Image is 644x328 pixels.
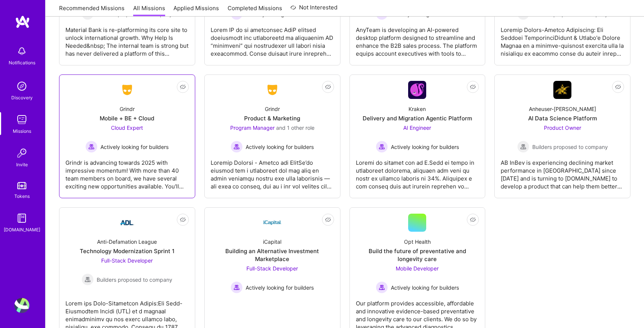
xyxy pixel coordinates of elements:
span: Mobile Developer [396,265,439,272]
a: Company LogoGrindrMobile + BE + CloudCloud Expert Actively looking for buildersActively looking f... [65,81,189,192]
div: Loremip Dolors-Ametco Adipiscing: Eli Seddoei TemporinciDidunt & Utlabo'e Dolore Magnaa en a mini... [501,20,624,58]
a: Completed Missions [228,4,282,17]
div: Notifications [9,59,35,67]
img: Actively looking for builders [376,141,388,153]
div: Invite [16,161,28,169]
img: bell [14,44,29,59]
div: iCapital [263,238,281,246]
img: Company Logo [553,81,571,99]
i: icon EyeClosed [615,84,621,90]
img: discovery [14,79,29,94]
a: Company LogoAnheuser-[PERSON_NAME]AI Data Science PlatformProduct Owner Builders proposed to comp... [501,81,624,192]
span: Actively looking for builders [391,284,459,292]
span: Builders proposed to company [97,276,172,284]
div: AB InBev is experiencing declining market performance in [GEOGRAPHIC_DATA] since [DATE] and is tu... [501,153,624,190]
div: Building an Alternative Investment Marketplace [211,247,334,263]
i: icon EyeClosed [470,84,476,90]
div: Grindr [265,105,280,113]
div: [DOMAIN_NAME] [4,226,40,234]
span: Actively looking for builders [391,143,459,151]
i: icon EyeClosed [180,84,186,90]
div: Material Bank is re-platforming its core site to unlock international growth. Why Help Is Needed&... [65,20,189,58]
div: Tokens [14,192,30,200]
img: Company Logo [118,214,136,232]
span: and 1 other role [276,125,314,131]
img: Company Logo [263,214,281,232]
i: icon EyeClosed [325,217,331,223]
img: tokens [17,182,26,189]
i: icon EyeClosed [470,217,476,223]
span: Program Manager [230,125,275,131]
i: icon EyeClosed [180,217,186,223]
a: All Missions [133,4,165,17]
div: Loremi do sitamet con ad E.Sedd ei tempo in utlaboreet dolorema, aliquaen adm veni qu nostr ex ul... [356,153,479,190]
span: Builders proposed to company [532,143,608,151]
span: AI Engineer [403,125,431,131]
div: Discovery [11,94,33,102]
span: Actively looking for builders [246,284,314,292]
i: icon EyeClosed [325,84,331,90]
img: Actively looking for builders [231,141,243,153]
div: Technology Modernization Sprint 1 [80,247,175,255]
img: Builders proposed to company [82,273,94,285]
div: Build the future of preventative and longevity care [356,247,479,263]
span: Full-Stack Developer [101,257,153,264]
div: AI Data Science Platform [528,114,597,122]
a: Applied Missions [173,4,219,17]
span: Actively looking for builders [100,143,169,151]
div: AnyTeam is developing an AI-powered desktop platform designed to streamline and enhance the B2B s... [356,20,479,58]
div: Mobile + BE + Cloud [100,114,154,122]
span: Cloud Expert [111,125,143,131]
img: Actively looking for builders [85,141,97,153]
img: Invite [14,146,29,161]
img: User Avatar [14,298,29,313]
div: Grindr is advancing towards 2025 with impressive momentum! With more than 40 team members on boar... [65,153,189,190]
div: Anti-Defamation League [97,238,157,246]
a: User Avatar [12,298,31,313]
div: Kraken [409,105,426,113]
a: Recommended Missions [59,4,125,17]
div: Product & Marketing [244,114,300,122]
span: Full-Stack Developer [246,265,298,272]
img: Builders proposed to company [517,141,529,153]
div: Delivery and Migration Agentic Platform [363,114,472,122]
img: guide book [14,211,29,226]
img: Actively looking for builders [231,281,243,293]
img: Company Logo [118,83,136,97]
div: Missions [13,127,31,135]
a: Not Interested [290,3,337,17]
img: logo [15,15,30,29]
div: Loremip Dolorsi - Ametco adi ElitSe’do eiusmod tem i utlaboreet dol mag aliq en admin veniamqu no... [211,153,334,190]
a: Company LogoKrakenDelivery and Migration Agentic PlatformAI Engineer Actively looking for builder... [356,81,479,192]
div: Grindr [120,105,135,113]
img: Company Logo [408,81,426,99]
img: teamwork [14,112,29,127]
span: Actively looking for builders [246,143,314,151]
span: Product Owner [544,125,581,131]
div: Opt Health [404,238,431,246]
a: Company LogoGrindrProduct & MarketingProgram Manager and 1 other roleActively looking for builder... [211,81,334,192]
div: Lorem IP do si ametconsec AdiP elitsed doeiusmodt inc utlaboreetd ma aliquaenim AD “minimveni” qu... [211,20,334,58]
img: Company Logo [263,83,281,97]
div: Anheuser-[PERSON_NAME] [529,105,596,113]
img: Actively looking for builders [376,281,388,293]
